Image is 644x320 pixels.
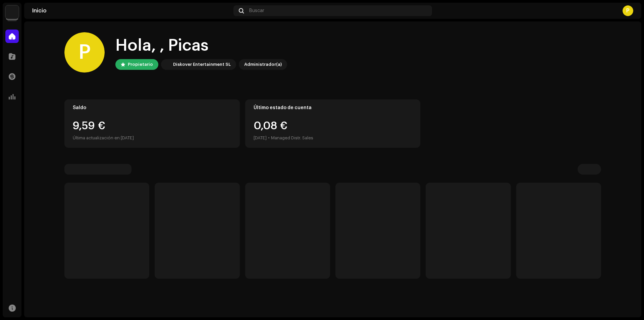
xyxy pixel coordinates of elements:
div: Saldo [73,105,231,110]
img: 297a105e-aa6c-4183-9ff4-27133c00f2e2 [5,5,19,19]
div: Diskover Entertainment SL [173,60,231,68]
re-o-card-value: Último estado de cuenta [245,99,421,148]
img: 297a105e-aa6c-4183-9ff4-27133c00f2e2 [162,60,170,68]
div: Administrador(a) [244,60,282,68]
div: Managed Distr. Sales [271,134,313,142]
div: Último estado de cuenta [254,105,412,110]
div: Propietario [128,60,153,68]
div: P [64,32,105,73]
span: Buscar [249,8,264,13]
div: Hola, , Picas [115,35,287,56]
div: Última actualización en [DATE] [73,134,231,142]
div: P [623,5,633,16]
div: [DATE] [254,134,267,142]
div: • [268,134,270,142]
div: Inicio [32,8,231,13]
re-o-card-value: Saldo [64,99,240,148]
